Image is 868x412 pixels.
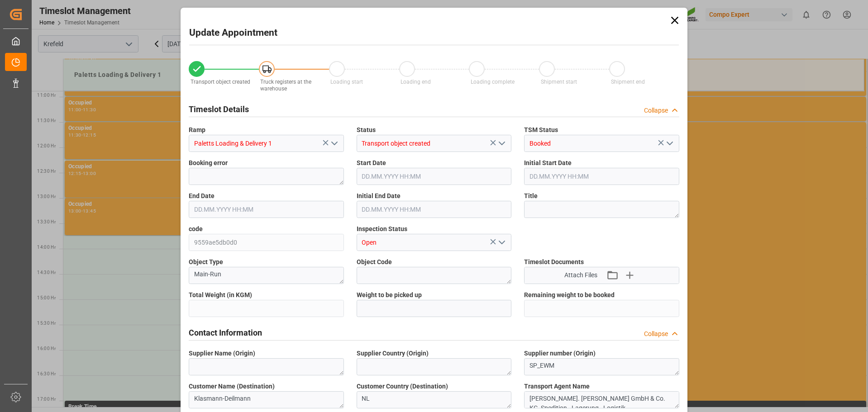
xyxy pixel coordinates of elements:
span: Start Date [357,158,386,168]
span: Loading end [401,79,431,85]
button: open menu [495,137,508,151]
span: Timeslot Documents [524,257,584,267]
span: Object Code [357,257,392,267]
div: Collapse [644,329,668,339]
textarea: SP_EWM [524,358,679,375]
textarea: NL [357,391,512,408]
span: Supplier number (Origin) [524,349,596,358]
span: Truck registers at the warehouse [260,79,311,92]
span: Booking error [189,158,228,168]
input: DD.MM.YYYY HH:MM [357,168,512,185]
span: Shipment start [541,79,577,85]
span: Total Weight (in KGM) [189,290,252,300]
span: Transport object created [191,79,250,85]
button: open menu [662,137,676,151]
span: Ramp [189,125,205,135]
span: Title [524,191,538,201]
span: Loading start [330,79,363,85]
button: open menu [495,236,508,250]
span: Loading complete [471,79,515,85]
span: Weight to be picked up [357,290,422,300]
textarea: Klasmann-Deilmann [189,391,344,408]
span: Supplier Name (Origin) [189,349,255,358]
input: DD.MM.YYYY HH:MM [189,201,344,218]
span: Transport Agent Name [524,382,590,391]
h2: Contact Information [189,327,262,339]
button: open menu [327,137,340,151]
input: DD.MM.YYYY HH:MM [524,168,679,185]
textarea: [PERSON_NAME]. [PERSON_NAME] GmbH & Co. KG, Spedition - Lagerung - Logistik [524,391,679,408]
span: Object Type [189,257,223,267]
span: Supplier Country (Origin) [357,349,429,358]
span: Customer Name (Destination) [189,382,275,391]
textarea: Main-Run [189,267,344,284]
input: Type to search/select [189,135,344,152]
span: Remaining weight to be booked [524,290,615,300]
span: Customer Country (Destination) [357,382,448,391]
h2: Update Appointment [189,26,277,40]
div: Collapse [644,106,668,115]
span: code [189,224,203,234]
span: Initial Start Date [524,158,572,168]
span: Initial End Date [357,191,401,201]
span: Shipment end [611,79,645,85]
input: DD.MM.YYYY HH:MM [357,201,512,218]
span: TSM Status [524,125,558,135]
span: Inspection Status [357,224,407,234]
span: Attach Files [564,270,597,280]
h2: Timeslot Details [189,103,249,115]
span: End Date [189,191,215,201]
span: Status [357,125,376,135]
input: Type to search/select [357,135,512,152]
